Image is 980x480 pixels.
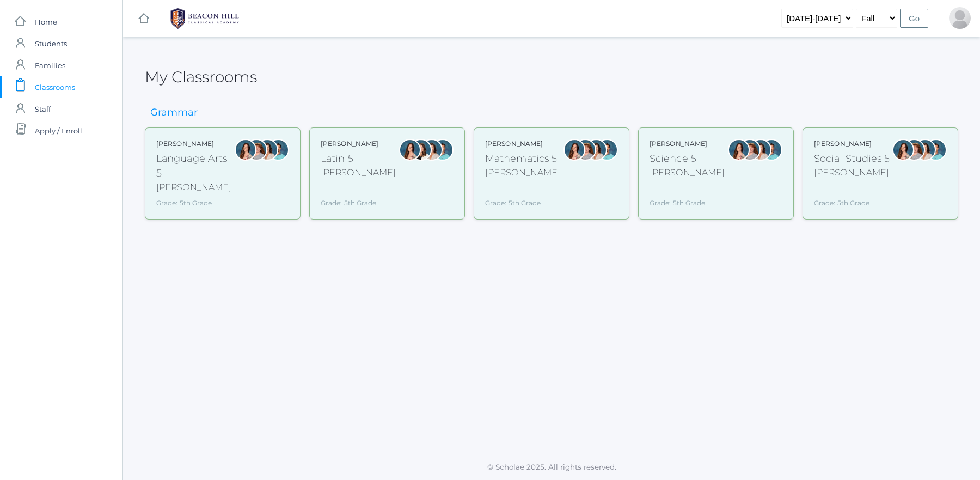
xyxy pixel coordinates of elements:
[650,184,725,208] div: Grade: 5th Grade
[321,184,396,208] div: Grade: 5th Grade
[35,120,82,142] span: Apply / Enroll
[761,139,782,161] div: Westen Taylor
[156,139,235,149] div: [PERSON_NAME]
[267,139,289,161] div: Westen Taylor
[145,69,257,86] h2: My Classrooms
[35,33,67,54] span: Students
[410,139,432,161] div: Teresa Deutsch
[925,139,947,161] div: Westen Taylor
[574,139,596,161] div: Sarah Bence
[814,151,890,166] div: Social Studies 5
[432,139,454,161] div: Westen Taylor
[321,139,396,149] div: [PERSON_NAME]
[421,139,443,161] div: Cari Burke
[650,139,725,149] div: [PERSON_NAME]
[399,139,421,161] div: Rebecca Salazar
[145,107,203,118] h3: Grammar
[892,139,914,161] div: Rebecca Salazar
[728,139,750,161] div: Rebecca Salazar
[900,9,928,28] input: Go
[35,54,65,76] span: Families
[949,7,971,29] div: Sarah Purser
[156,198,235,208] div: Grade: 5th Grade
[246,139,267,161] div: Sarah Bence
[485,151,560,166] div: Mathematics 5
[156,181,235,194] div: [PERSON_NAME]
[585,139,607,161] div: Cari Burke
[563,139,585,161] div: Rebecca Salazar
[156,151,235,181] div: Language Arts 5
[35,76,75,98] span: Classrooms
[485,139,560,149] div: [PERSON_NAME]
[596,139,618,161] div: Westen Taylor
[750,139,771,161] div: Cari Burke
[256,139,278,161] div: Cari Burke
[650,166,725,179] div: [PERSON_NAME]
[814,184,890,208] div: Grade: 5th Grade
[903,139,925,161] div: Sarah Bence
[321,151,396,166] div: Latin 5
[35,98,51,120] span: Staff
[485,166,560,179] div: [PERSON_NAME]
[814,166,890,179] div: [PERSON_NAME]
[35,11,57,33] span: Home
[914,139,936,161] div: Cari Burke
[235,139,256,161] div: Rebecca Salazar
[164,5,246,32] img: BHCALogos-05-308ed15e86a5a0abce9b8dd61676a3503ac9727e845dece92d48e8588c001991.png
[650,151,725,166] div: Science 5
[485,184,560,208] div: Grade: 5th Grade
[123,461,980,472] p: © Scholae 2025. All rights reserved.
[739,139,761,161] div: Sarah Bence
[814,139,890,149] div: [PERSON_NAME]
[321,166,396,179] div: [PERSON_NAME]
